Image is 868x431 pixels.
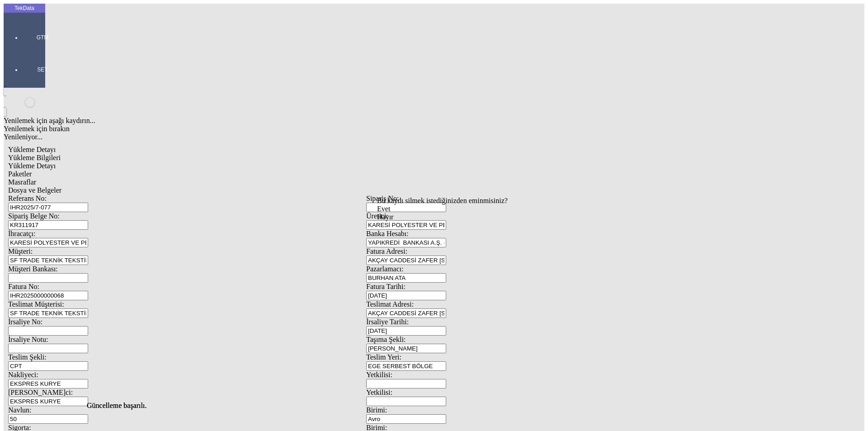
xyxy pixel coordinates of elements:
div: Yenileniyor... [4,133,729,141]
span: Referans No: [8,194,47,202]
span: Üretici: [366,212,388,220]
span: Paketler [8,170,32,178]
span: Yetkilisi: [366,371,392,379]
div: Evet [377,205,508,213]
span: Yükleme Detayı [8,146,56,153]
span: Teslimat Adresi: [366,300,414,308]
span: Taşıma Şekli: [366,336,406,343]
div: Yenilemek için bırakın [4,125,729,133]
span: Müşteri Bankası: [8,265,58,273]
span: Pazarlamacı: [366,265,404,273]
span: Fatura Tarihi: [366,283,406,290]
span: İrsaliye No: [8,318,42,326]
span: Teslim Şekli: [8,353,47,361]
span: Yükleme Detayı [8,162,56,170]
span: Nakliyeci: [8,371,38,379]
span: İhracatçı: [8,230,35,237]
span: Dosya ve Belgeler [8,186,61,194]
span: Teslimat Müşterisi: [8,300,64,308]
span: SET [29,66,56,73]
span: Müşteri: [8,247,33,255]
span: Yükleme Bilgileri [8,154,61,161]
span: Sipariş Belge No: [8,212,60,220]
span: Masraflar [8,178,36,186]
span: Sipariş No: [366,194,399,202]
span: Banka Hesabı: [366,230,409,237]
div: Yenilemek için aşağı kaydırın... [4,117,729,125]
span: İrsaliye Tarihi: [366,318,409,326]
span: GTM [29,34,56,41]
span: Yetkilisi: [366,388,392,396]
span: Hayır [377,213,393,221]
span: Fatura Adresi: [366,247,407,255]
span: Teslim Yeri: [366,353,401,361]
div: Güncelleme başarılı. [87,402,781,410]
span: Fatura No: [8,283,39,290]
span: [PERSON_NAME]ci: [8,388,73,396]
span: Birimi: [366,406,387,414]
span: İrsaliye Notu: [8,336,48,343]
div: Bu kaydı silmek istediğinizden eminmisiniz? [377,197,508,205]
span: Evet [377,205,390,213]
div: Hayır [377,213,508,221]
span: Navlun: [8,406,32,414]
